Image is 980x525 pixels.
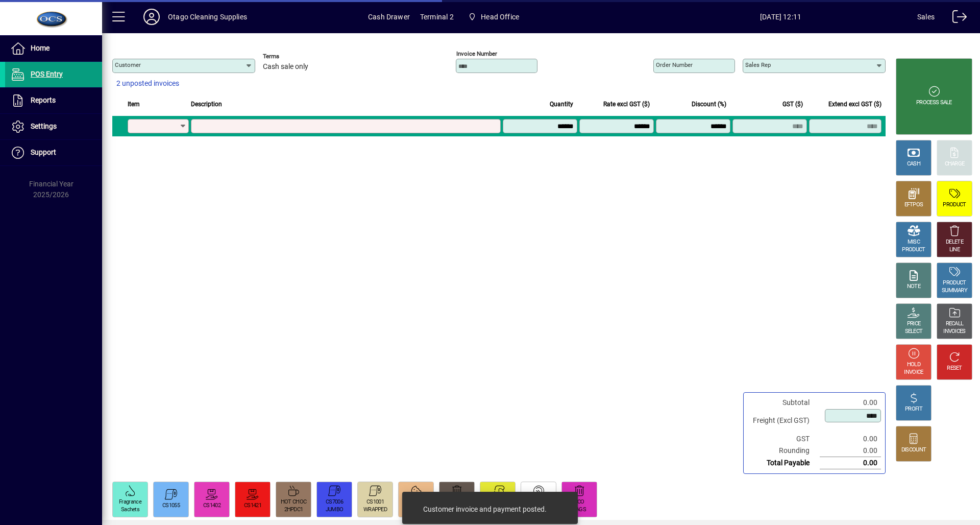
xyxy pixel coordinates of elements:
span: Cash Drawer [368,9,410,25]
div: DELETE [946,238,963,246]
div: PROFIT [905,405,922,413]
div: 2HPDC1 [284,506,303,514]
div: LINE [949,246,960,254]
div: NOTE [907,283,920,291]
td: GST [748,433,820,445]
span: Support [31,148,56,156]
div: DISCOUNT [901,446,926,454]
mat-label: Sales rep [745,61,771,68]
div: PROCESS SALE [916,99,952,107]
td: 0.00 [820,457,881,469]
mat-label: Customer [115,61,141,68]
span: Rate excl GST ($) [603,99,650,110]
a: Logout [945,2,967,35]
div: MISC [908,238,920,246]
div: PRODUCT [902,246,925,254]
div: CASH [907,160,920,168]
div: CS7006 [326,498,343,506]
span: Item [128,99,140,110]
div: PRICE [907,320,921,328]
div: EFTPOS [904,201,923,209]
span: GST ($) [782,99,803,110]
div: CHARGE [945,160,965,168]
button: 2 unposted invoices [112,75,183,93]
div: Fragrance [119,498,141,506]
div: Sachets [121,506,139,514]
span: Extend excl GST ($) [828,99,881,110]
div: HOT CHOC [281,498,306,506]
span: Description [191,99,222,110]
div: INVOICE [904,369,923,376]
div: Customer invoice and payment posted. [423,504,547,514]
td: 0.00 [820,433,881,445]
a: Home [5,36,102,61]
a: Settings [5,114,102,139]
div: CS1402 [203,502,220,510]
td: 0.00 [820,397,881,409]
span: Head Office [464,8,523,26]
div: JUMBO [326,506,344,514]
div: Sales [917,9,935,25]
div: RESET [947,365,962,372]
span: Discount (%) [692,99,726,110]
span: Terms [263,53,324,60]
a: Support [5,140,102,165]
button: Profile [135,8,168,26]
div: PRODUCT [943,279,966,287]
div: WRAPPED [363,506,387,514]
td: Subtotal [748,397,820,409]
div: INVOICES [943,328,965,336]
div: HOLD [907,361,920,369]
span: Terminal 2 [420,9,454,25]
span: 2 unposted invoices [116,78,179,89]
span: Head Office [481,9,519,25]
div: CS1421 [244,502,261,510]
div: PRODUCT [943,201,966,209]
mat-label: Invoice number [456,50,497,57]
span: Reports [31,96,56,104]
td: Freight (Excl GST) [748,409,820,433]
div: CS1001 [366,498,384,506]
mat-label: Order number [656,61,693,68]
div: SUMMARY [942,287,967,295]
span: Settings [31,122,57,130]
span: Quantity [550,99,573,110]
a: Reports [5,88,102,113]
td: Rounding [748,445,820,457]
span: Home [31,44,50,52]
td: 0.00 [820,445,881,457]
td: Total Payable [748,457,820,469]
div: RECALL [946,320,964,328]
span: POS Entry [31,70,63,78]
div: CS1055 [162,502,180,510]
div: Otago Cleaning Supplies [168,9,247,25]
span: [DATE] 12:11 [644,9,917,25]
div: SELECT [905,328,923,336]
span: Cash sale only [263,63,308,71]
